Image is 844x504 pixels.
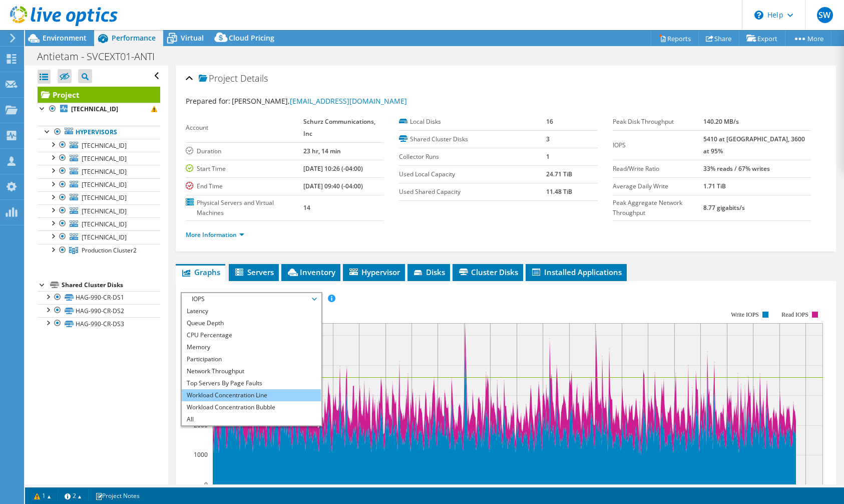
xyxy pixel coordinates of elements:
[782,311,809,318] text: Read IOPS
[303,117,375,138] b: Schurz Communications, Inc
[186,230,244,239] a: More Information
[613,117,703,127] label: Peak Disk Throughput
[290,96,407,106] a: [EMAIL_ADDRESS][DOMAIN_NAME]
[182,389,320,401] li: Workload Concentration Line
[546,117,553,126] b: 16
[82,207,127,215] span: [TECHNICAL_ID]
[703,117,739,126] b: 140.20 MB/s
[38,244,160,257] a: Production Cluster2
[546,152,550,161] b: 1
[531,267,622,277] span: Installed Applications
[240,72,268,84] span: Details
[234,267,274,277] span: Servers
[71,105,118,113] b: [TECHNICAL_ID]
[182,341,320,353] li: Memory
[303,203,310,212] b: 14
[698,31,739,46] a: Share
[546,135,550,143] b: 3
[399,187,546,197] label: Used Shared Capacity
[229,33,274,43] span: Cloud Pricing
[399,169,546,179] label: Used Local Capacity
[38,87,160,103] a: Project
[194,450,208,459] text: 1000
[399,134,546,144] label: Shared Cluster Disks
[399,152,546,162] label: Collector Runs
[38,304,160,317] a: HAG-990-CR-DS2
[348,267,400,277] span: Hypervisor
[182,401,320,413] li: Workload Concentration Bubble
[703,135,805,155] b: 5410 at [GEOGRAPHIC_DATA], 3600 at 95%
[88,489,147,502] a: Project Notes
[613,164,703,174] label: Read/Write Ratio
[303,182,363,190] b: [DATE] 09:40 (-04:00)
[412,267,445,277] span: Disks
[182,305,320,317] li: Latency
[199,74,238,84] span: Project
[546,170,572,178] b: 24.71 TiB
[186,198,303,218] label: Physical Servers and Virtual Machines
[33,51,170,62] h1: Antietam - SVCEXT01-ANTI
[186,146,303,156] label: Duration
[303,164,363,173] b: [DATE] 10:26 (-04:00)
[731,311,759,318] text: Write IOPS
[38,317,160,330] a: HAG-990-CR-DS3
[613,198,703,218] label: Peak Aggregate Network Throughput
[182,329,320,341] li: CPU Percentage
[38,152,160,165] a: [TECHNICAL_ID]
[38,230,160,243] a: [TECHNICAL_ID]
[703,182,726,190] b: 1.71 TiB
[38,165,160,178] a: [TECHNICAL_ID]
[303,147,341,155] b: 23 hr, 14 min
[703,164,770,173] b: 33% reads / 67% writes
[182,413,320,425] li: All
[785,31,831,46] a: More
[38,126,160,139] a: Hypervisors
[182,377,320,389] li: Top Servers By Page Faults
[82,233,127,241] span: [TECHNICAL_ID]
[232,96,407,106] span: [PERSON_NAME],
[58,489,89,502] a: 2
[703,203,745,212] b: 8.77 gigabits/s
[38,204,160,217] a: [TECHNICAL_ID]
[112,33,156,43] span: Performance
[82,154,127,163] span: [TECHNICAL_ID]
[754,11,763,20] svg: \n
[62,279,160,291] div: Shared Cluster Disks
[182,317,320,329] li: Queue Depth
[182,365,320,377] li: Network Throughput
[186,181,303,191] label: End Time
[399,117,546,127] label: Local Disks
[82,220,127,228] span: [TECHNICAL_ID]
[458,267,518,277] span: Cluster Disks
[181,33,204,43] span: Virtual
[82,180,127,189] span: [TECHNICAL_ID]
[38,139,160,152] a: [TECHNICAL_ID]
[43,33,87,43] span: Environment
[739,31,785,46] a: Export
[613,181,703,191] label: Average Daily Write
[651,31,699,46] a: Reports
[186,123,303,133] label: Account
[546,187,572,196] b: 11.48 TiB
[38,178,160,191] a: [TECHNICAL_ID]
[186,96,230,106] label: Prepared for:
[187,293,315,305] span: IOPS
[182,353,320,365] li: Participation
[38,291,160,304] a: HAG-990-CR-DS1
[38,191,160,204] a: [TECHNICAL_ID]
[817,7,833,23] span: SW
[82,246,137,255] span: Production Cluster2
[181,267,220,277] span: Graphs
[38,103,160,116] a: [TECHNICAL_ID]
[82,141,127,150] span: [TECHNICAL_ID]
[82,193,127,202] span: [TECHNICAL_ID]
[27,489,58,502] a: 1
[204,480,208,489] text: 0
[38,217,160,230] a: [TECHNICAL_ID]
[613,140,703,150] label: IOPS
[186,164,303,174] label: Start Time
[286,267,335,277] span: Inventory
[82,167,127,176] span: [TECHNICAL_ID]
